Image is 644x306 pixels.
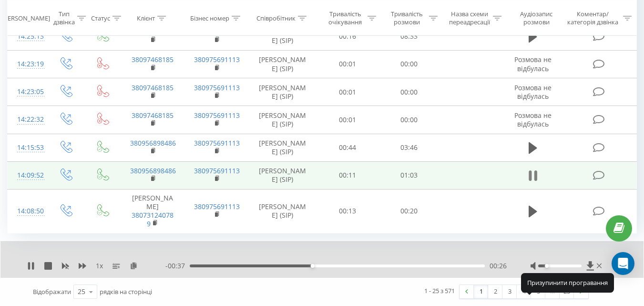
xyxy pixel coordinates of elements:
[96,261,103,271] span: 1 x
[514,55,552,73] span: Розмова не відбулась
[194,202,240,211] a: 380975691113
[194,166,240,175] a: 380975691113
[387,10,427,26] div: Тривалість розмови
[194,83,240,92] a: 380975691113
[248,50,317,78] td: [PERSON_NAME] (SIP)
[378,161,440,189] td: 01:03
[17,138,37,157] div: 14:15:53
[248,134,317,161] td: [PERSON_NAME] (SIP)
[17,83,37,101] div: 14:23:05
[317,50,378,78] td: 00:01
[317,78,378,106] td: 00:01
[378,134,440,161] td: 03:46
[190,14,229,22] div: Бізнес номер
[521,273,614,292] div: Призупинити програвання
[311,264,315,268] div: Accessibility label
[317,161,378,189] td: 00:11
[132,83,174,92] a: 38097468185
[378,106,440,134] td: 00:00
[545,264,549,268] div: Accessibility label
[317,189,378,233] td: 00:13
[17,110,37,129] div: 14:22:32
[100,287,152,296] span: рядків на сторінці
[2,14,50,22] div: [PERSON_NAME]
[132,55,174,64] a: 38097468185
[378,78,440,106] td: 00:00
[17,166,37,185] div: 14:09:52
[165,261,190,271] span: - 00:37
[17,55,37,74] div: 14:23:19
[248,22,317,50] td: [PERSON_NAME] (SIP)
[130,138,176,148] a: 380956898486
[474,285,488,298] a: 1
[33,287,71,296] span: Відображати
[502,285,517,298] a: 3
[132,211,174,228] a: 380731240789
[248,78,317,106] td: [PERSON_NAME] (SIP)
[53,10,75,26] div: Тип дзвінка
[17,27,37,46] div: 14:25:13
[78,287,85,296] div: 25
[378,50,440,78] td: 00:00
[248,106,317,134] td: [PERSON_NAME] (SIP)
[132,111,174,120] a: 38097468185
[317,106,378,134] td: 00:01
[194,55,240,64] a: 380975691113
[137,14,155,22] div: Клієнт
[449,10,491,26] div: Назва схеми переадресації
[256,14,296,22] div: Співробітник
[612,252,634,275] div: Open Intercom Messenger
[248,189,317,233] td: [PERSON_NAME] (SIP)
[488,285,502,298] a: 2
[378,22,440,50] td: 08:33
[424,286,455,295] div: 1 - 25 з 571
[514,83,552,101] span: Розмова не відбулась
[317,134,378,161] td: 00:44
[121,189,184,233] td: [PERSON_NAME]
[326,10,365,26] div: Тривалість очікування
[378,189,440,233] td: 00:20
[194,138,240,148] a: 380975691113
[17,202,37,221] div: 14:08:50
[490,261,507,271] span: 00:26
[517,285,531,298] a: 4
[194,111,240,120] a: 380975691113
[130,166,176,175] a: 380956898486
[514,111,552,128] span: Розмова не відбулась
[91,14,110,22] div: Статус
[317,22,378,50] td: 00:16
[512,10,561,26] div: Аудіозапис розмови
[565,10,621,26] div: Коментар/категорія дзвінка
[248,161,317,189] td: [PERSON_NAME] (SIP)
